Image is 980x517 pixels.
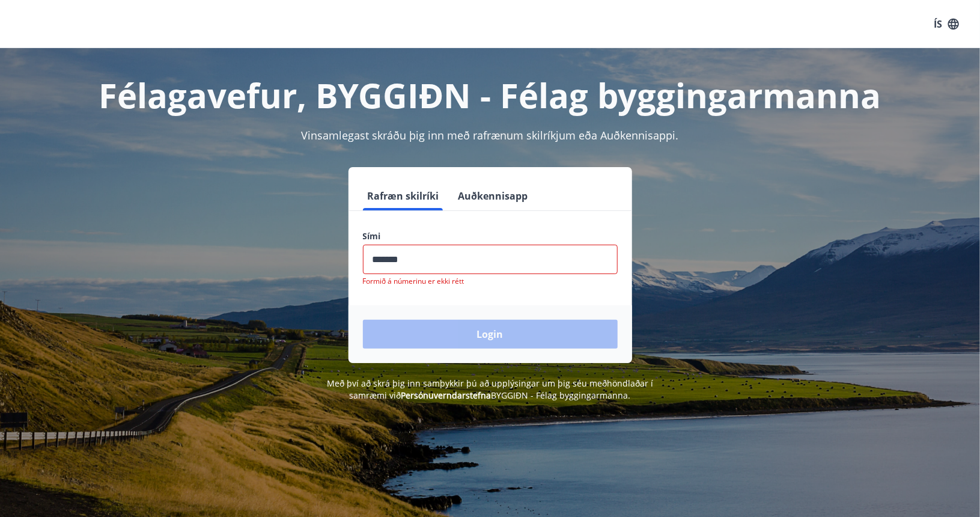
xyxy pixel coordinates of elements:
[327,378,653,401] span: Með því að skrá þig inn samþykkir þú að upplýsingar um þig séu meðhöndlaðar í samræmi við BYGGIÐN...
[302,128,679,142] span: Vinsamlegast skráðu þig inn með rafrænum skilríkjum eða Auðkennisappi.
[363,182,444,210] button: Rafræn skilríki
[927,13,966,35] button: ÍS
[363,230,618,242] label: Sími
[363,277,618,286] p: Formið á númerinu er ekki rétt
[401,390,492,401] a: Persónuverndarstefna
[454,182,533,210] button: Auðkennisapp
[72,72,908,118] h1: Félagavefur, BYGGIÐN - Félag byggingarmanna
